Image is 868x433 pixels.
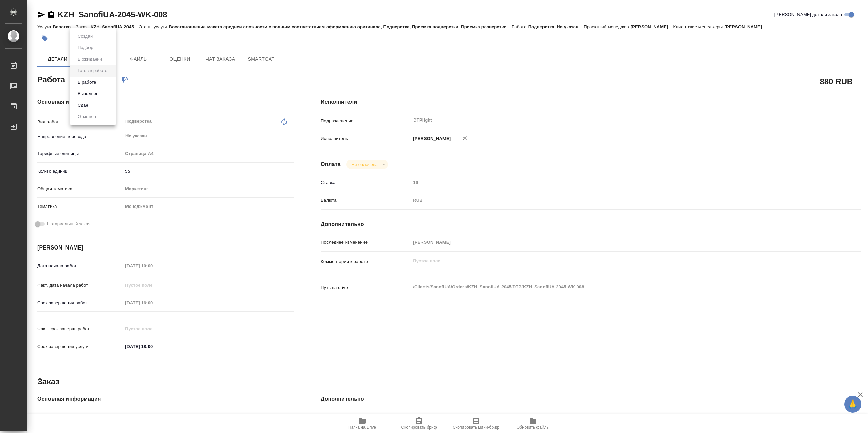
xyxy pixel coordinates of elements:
[76,33,95,40] button: Создан
[76,56,104,63] button: В ожидании
[76,113,98,121] button: Отменен
[76,90,100,98] button: Выполнен
[76,44,95,51] button: Подбор
[76,67,110,74] button: Готов к работе
[76,102,90,109] button: Сдан
[76,79,98,86] button: В работе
